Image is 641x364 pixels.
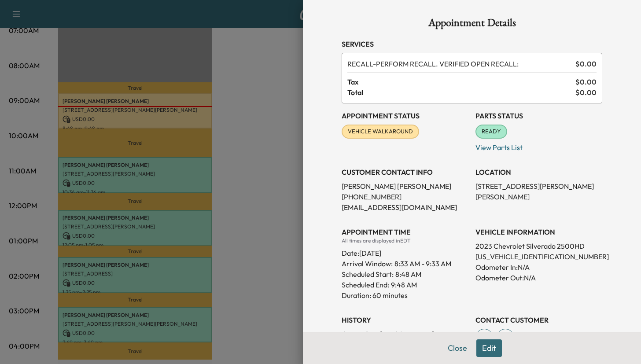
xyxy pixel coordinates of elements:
[342,315,468,325] h3: History
[575,77,597,87] span: $ 0.00
[347,87,575,98] span: Total
[342,18,602,32] h1: Appointment Details
[476,127,506,136] span: READY
[342,237,468,244] div: All times are displayed in EDT
[342,202,468,213] p: [EMAIL_ADDRESS][DOMAIN_NAME]
[342,279,389,290] p: Scheduled End:
[342,290,468,301] p: Duration: 60 minutes
[475,272,602,283] p: Odometer Out: N/A
[342,181,468,191] p: [PERSON_NAME] [PERSON_NAME]
[343,127,418,136] span: VEHICLE WALKAROUND
[342,329,468,339] p: Created By : [PERSON_NAME]
[347,59,572,69] span: PERFORM RECALL. VERIFIED OPEN RECALL:
[342,191,468,202] p: [PHONE_NUMBER]
[475,241,602,251] p: 2023 Chevrolet Silverado 2500HD
[575,59,597,69] span: $ 0.00
[475,251,602,262] p: [US_VEHICLE_IDENTIFICATION_NUMBER]
[342,244,468,258] div: Date: [DATE]
[342,227,468,237] h3: APPOINTMENT TIME
[394,258,451,269] span: 8:33 AM - 9:33 AM
[342,110,468,121] h3: Appointment Status
[475,181,602,202] p: [STREET_ADDRESS][PERSON_NAME][PERSON_NAME]
[475,227,602,237] h3: VEHICLE INFORMATION
[476,339,502,357] button: Edit
[575,87,597,98] span: $ 0.00
[475,110,602,121] h3: Parts Status
[475,262,602,272] p: Odometer In: N/A
[342,39,602,49] h3: Services
[442,339,473,357] button: Close
[347,77,575,87] span: Tax
[475,139,602,153] p: View Parts List
[395,269,421,279] p: 8:48 AM
[342,167,468,177] h3: CUSTOMER CONTACT INFO
[342,269,394,279] p: Scheduled Start:
[342,258,468,269] p: Arrival Window:
[475,315,602,325] h3: CONTACT CUSTOMER
[391,279,417,290] p: 9:48 AM
[475,167,602,177] h3: LOCATION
